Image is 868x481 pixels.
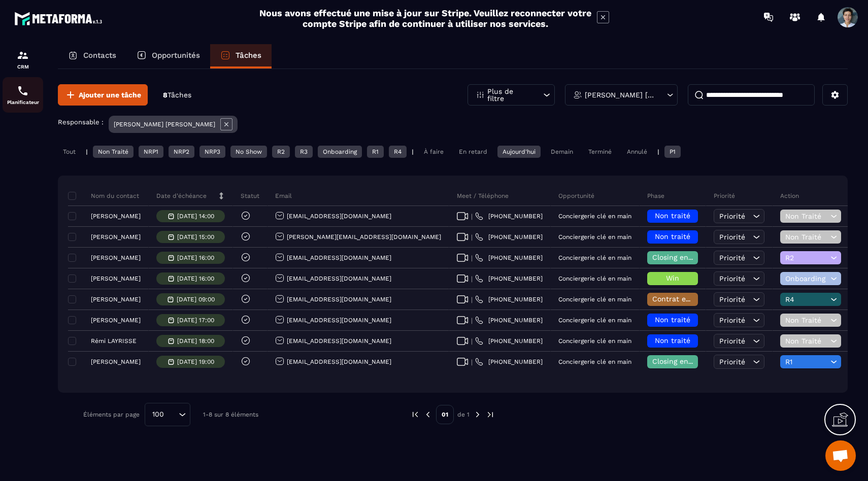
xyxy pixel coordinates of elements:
[487,88,532,102] p: Plus de filtre
[91,358,141,365] p: [PERSON_NAME]
[152,51,200,60] p: Opportunités
[457,410,470,419] p: de 1
[58,146,81,158] div: Tout
[825,440,856,471] div: Ouvrir le chat
[714,192,735,200] p: Priorité
[83,51,116,60] p: Contacts
[169,146,194,158] div: NRP2
[719,295,745,303] span: Priorité
[785,316,828,324] span: Non Traité
[177,254,214,261] p: [DATE] 16:00
[156,192,207,200] p: Date d’échéance
[17,85,29,97] img: scheduler
[647,192,664,200] p: Phase
[785,212,828,220] span: Non Traité
[785,358,828,366] span: R1
[471,358,473,366] span: |
[475,295,543,303] a: [PHONE_NUMBER]
[91,275,141,282] p: [PERSON_NAME]
[497,146,541,158] div: Aujourd'hui
[79,90,141,100] span: Ajouter une tâche
[91,337,137,345] p: Rémi LAYRISSE
[318,146,362,158] div: Onboarding
[114,121,215,128] p: [PERSON_NAME] [PERSON_NAME]
[475,337,543,345] a: [PHONE_NUMBER]
[126,44,210,68] a: Opportunités
[177,317,214,324] p: [DATE] 17:00
[655,336,690,345] span: Non traité
[457,192,509,200] p: Meet / Téléphone
[785,295,828,303] span: R4
[719,274,745,283] span: Priorité
[91,233,141,240] p: [PERSON_NAME]
[785,233,828,241] span: Non Traité
[58,118,104,126] p: Responsable :
[168,409,176,420] input: Search for option
[719,254,745,262] span: Priorité
[471,337,473,345] span: |
[785,337,828,345] span: Non Traité
[3,42,43,77] a: formationformationCRM
[622,146,652,158] div: Annulé
[139,146,163,158] div: NRP1
[475,274,543,283] a: [PHONE_NUMBER]
[71,192,139,200] p: Nom du contact
[91,213,141,220] p: [PERSON_NAME]
[3,64,43,70] p: CRM
[177,337,214,345] p: [DATE] 18:00
[664,146,681,158] div: P1
[471,254,473,262] span: |
[389,146,407,158] div: R4
[471,275,473,283] span: |
[583,146,617,158] div: Terminé
[58,44,126,68] a: Contacts
[471,233,473,241] span: |
[86,148,88,155] p: |
[655,316,690,324] span: Non traité
[203,411,258,418] p: 1-8 sur 8 éléments
[475,316,543,324] a: [PHONE_NUMBER]
[558,233,631,240] p: Conciergerie clé en main
[471,296,473,303] span: |
[230,146,267,158] div: No Show
[546,146,578,158] div: Demain
[785,274,828,283] span: Onboarding
[657,148,659,155] p: |
[475,358,543,366] a: [PHONE_NUMBER]
[411,410,420,419] img: prev
[367,146,384,158] div: R1
[177,296,215,303] p: [DATE] 09:00
[295,146,313,158] div: R3
[149,409,168,420] span: 100
[558,337,631,345] p: Conciergerie clé en main
[471,317,473,324] span: |
[719,212,745,220] span: Priorité
[475,254,543,262] a: [PHONE_NUMBER]
[719,337,745,345] span: Priorité
[655,232,690,240] span: Non traité
[177,275,214,282] p: [DATE] 16:00
[655,212,690,220] span: Non traité
[177,233,214,240] p: [DATE] 15:00
[241,192,259,200] p: Statut
[419,146,449,158] div: À faire
[652,357,710,365] span: Closing en cours
[91,317,141,324] p: [PERSON_NAME]
[454,146,492,158] div: En retard
[558,296,631,303] p: Conciergerie clé en main
[177,213,214,220] p: [DATE] 14:00
[93,146,133,158] div: Non Traité
[652,295,706,303] span: Contrat envoyé
[168,91,191,99] span: Tâches
[558,254,631,261] p: Conciergerie clé en main
[558,275,631,282] p: Conciergerie clé en main
[58,84,148,106] button: Ajouter une tâche
[652,253,710,261] span: Closing en cours
[585,91,655,98] p: [PERSON_NAME] [PERSON_NAME]
[259,8,592,29] h2: Nous avons effectué une mise à jour sur Stripe. Veuillez reconnecter votre compte Stripe afin de ...
[412,148,414,155] p: |
[199,146,225,158] div: NRP3
[210,44,272,68] a: Tâches
[423,410,432,419] img: prev
[275,192,292,200] p: Email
